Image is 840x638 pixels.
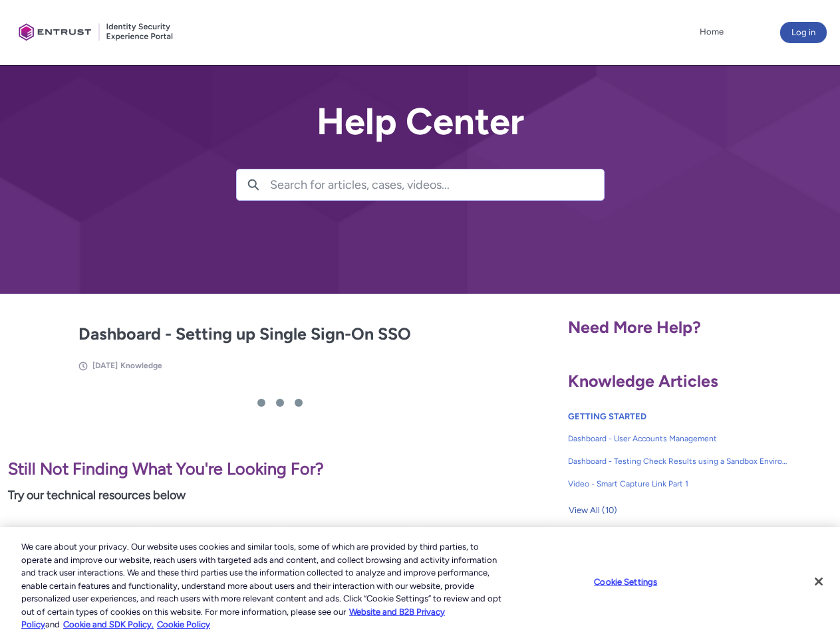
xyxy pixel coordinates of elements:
[568,455,789,467] span: Dashboard - Testing Check Results using a Sandbox Environment
[270,169,604,200] input: Search for articles, cases, videos...
[92,361,118,370] span: [DATE]
[236,101,605,142] h2: Help Center
[584,568,667,595] button: Cookie Settings
[21,540,504,631] div: We care about your privacy. Our website uses cookies and similar tools, some of which are provide...
[568,450,789,473] a: Dashboard - Testing Check Results using a Sandbox Environment
[120,360,162,372] li: Knowledge
[568,500,618,521] button: View All (10)
[568,433,789,445] span: Dashboard - User Accounts Management
[568,411,646,421] a: GETTING STARTED
[237,169,270,200] button: Search
[8,486,552,504] p: Try our technical resources below
[568,473,789,495] a: Video - Smart Capture Link Part 1
[696,22,727,42] a: Home
[8,457,552,482] p: Still Not Finding What You're Looking For?
[780,22,827,43] button: Log in
[804,567,833,596] button: Close
[568,427,789,450] a: Dashboard - User Accounts Management
[63,619,154,629] a: Cookie and SDK Policy.
[78,322,482,347] h2: Dashboard - Setting up Single Sign-On SSO
[568,317,701,337] span: Need More Help?
[568,478,789,490] span: Video - Smart Capture Link Part 1
[569,500,617,520] span: View All (10)
[157,619,210,629] a: Cookie Policy
[568,371,718,391] span: Knowledge Articles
